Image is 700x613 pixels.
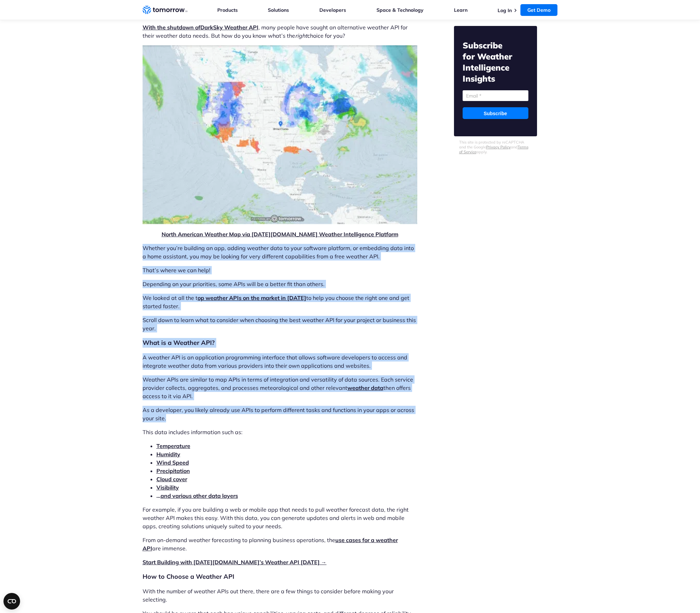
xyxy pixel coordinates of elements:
strong: … [156,492,238,499]
p: We looked at all the t to help you choose the right one and get started faster. [143,294,417,310]
p: Depending on your priorities, some APIs will be a better fit than others. [143,280,417,288]
a: Visibility [156,484,179,491]
a: weather data [347,384,383,391]
i: right [295,32,307,39]
h2: What is a Weather API? [143,338,417,348]
img: weather map - US [143,45,417,225]
p: From on-demand weather forecasting to planning business operations, the are immense. [143,536,417,552]
a: Precipitation [156,467,190,474]
a: Temperature [156,442,190,449]
a: With the shutdown ofDarkSky Weather API [143,24,258,31]
a: Solutions [268,7,289,13]
a: op weather APIs on the market in [DATE] [198,294,306,301]
input: Email * [463,90,528,101]
button: Open CMP widget [3,593,20,610]
a: Terms of Service [459,145,528,154]
a: Learn [454,7,467,13]
a: use cases for a weather API [143,537,398,552]
p: Whether you’re building an app, adding weather data to your software platform, or embedding data ... [143,244,417,260]
p: For example, if you are building a web or mobile app that needs to pull weather forecast data, th... [143,505,417,530]
p: , many people have sought an alternative weather API for their weather data needs. But how do you... [143,23,417,40]
p: As a developer, you likely already use APIs to perform different tasks and functions in your apps... [143,406,417,422]
a: Developers [319,7,346,13]
input: Subscribe [463,107,528,119]
p: This site is protected by reCAPTCHA and the Google and apply. [459,140,532,154]
span: With the shutdown of [143,24,213,31]
a: Products [217,7,238,13]
h2: How to Choose a Weather API [143,572,417,582]
a: Privacy Policy [486,145,511,149]
p: Weather APIs are similar to map APIs in terms of integration and versatility of data sources. Eac... [143,375,417,400]
p: Scroll down to learn what to consider when choosing the best weather API for your project or busi... [143,316,417,332]
p: That’s where we can help! [143,266,417,274]
a: Space & Technology [376,7,424,13]
p: With the number of weather APIs out there, there are a few things to consider before making your ... [143,587,417,604]
a: Wind Speed [156,459,189,466]
a: Cloud cover [156,476,187,483]
p: This data includes information such as: [143,428,417,436]
a: Home link [143,5,188,15]
p: A weather API is an application programming interface that allows software developers to access a... [143,353,417,370]
a: Start Building with [DATE][DOMAIN_NAME]’s Weather API [DATE] → [143,559,327,566]
h2: Subscribe for Weather Intelligence Insights [463,40,528,84]
a: and various other data layers [161,492,238,499]
a: Log In [498,7,512,13]
a: Humidity [156,451,180,458]
a: North American Weather Map via [DATE][DOMAIN_NAME] Weather Intelligence Platform [162,231,398,238]
b: Dark [200,24,213,31]
a: Get Demo [520,4,557,16]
